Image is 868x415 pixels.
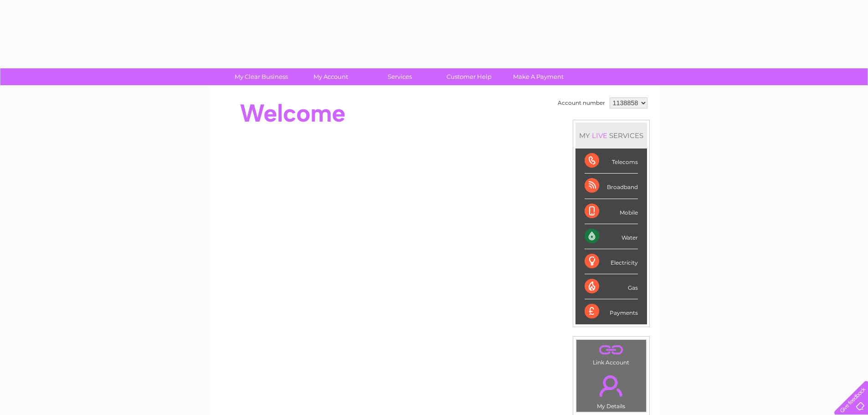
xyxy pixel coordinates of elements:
[585,224,638,249] div: Water
[576,339,647,368] td: Link Account
[585,274,638,299] div: Gas
[293,68,368,85] a: My Account
[575,123,647,149] div: MY SERVICES
[555,95,607,111] td: Account number
[585,174,638,199] div: Broadband
[224,68,299,85] a: My Clear Business
[576,368,647,412] td: My Details
[590,131,609,140] div: LIVE
[579,370,644,402] a: .
[431,68,507,85] a: Customer Help
[585,199,638,224] div: Mobile
[362,68,437,85] a: Services
[579,342,644,358] a: .
[585,249,638,274] div: Electricity
[585,149,638,174] div: Telecoms
[585,299,638,324] div: Payments
[501,68,576,85] a: Make A Payment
